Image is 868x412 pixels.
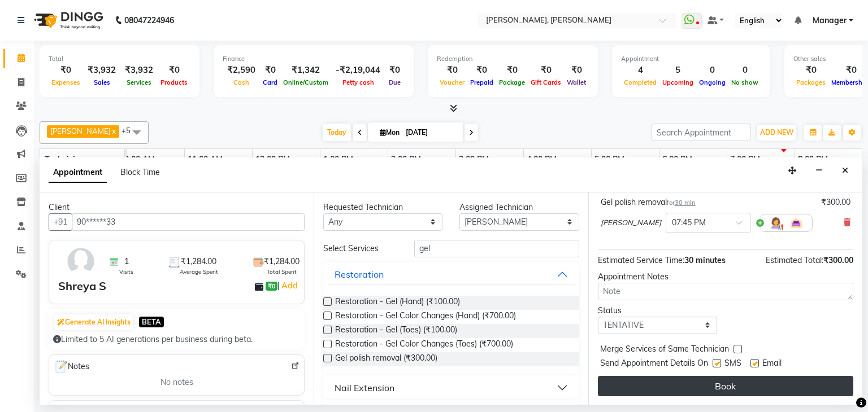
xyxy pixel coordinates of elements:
input: 2025-09-01 [402,124,459,141]
span: Restoration - Gel Color Changes (Toes) (₹700.00) [335,338,513,352]
span: No notes [160,376,193,388]
span: Manager [813,15,847,27]
div: Gel polish removal [601,196,696,208]
img: logo [29,5,106,36]
span: Due [386,78,403,86]
div: Requested Technician [323,201,442,213]
div: Status [598,305,717,317]
b: 08047224946 [124,5,174,36]
a: Add [280,279,300,292]
div: ₹2,590 [223,64,260,77]
a: 5:00 PM [592,151,627,168]
a: 2:00 PM [388,151,424,168]
span: Restoration - Gel (Toes) (₹100.00) [335,324,457,338]
span: Average Spent [180,268,218,276]
a: x [111,126,116,135]
span: Card [260,78,280,86]
div: Redemption [437,54,589,64]
span: Appointment [49,163,107,183]
span: Restoration - Gel Color Changes (Hand) (₹700.00) [335,310,516,324]
span: Mon [377,128,402,137]
a: 8:00 PM [795,151,831,168]
span: 30 min [675,199,696,207]
span: ₹1,284.00 [264,256,300,268]
span: Sales [91,78,113,86]
span: ₹0 [266,282,277,291]
div: ₹0 [49,64,83,77]
span: 1 [124,256,129,268]
span: SMS [724,357,741,371]
span: ₹300.00 [823,255,853,265]
span: Email [762,357,782,371]
span: Ongoing [696,78,728,86]
a: 3:00 PM [456,151,492,168]
div: ₹0 [385,64,405,77]
span: No show [728,78,761,86]
div: Total [49,54,190,64]
span: Upcoming [659,78,696,86]
div: Client [49,201,305,213]
div: ₹1,342 [280,64,331,77]
span: Expenses [49,78,83,86]
span: Technician [45,154,85,164]
button: Restoration [328,264,574,284]
small: for [667,199,696,207]
span: Send Appointment Details On [600,357,708,371]
span: Restoration - Gel (Hand) (₹100.00) [335,296,460,310]
span: Cash [231,78,252,86]
a: 7:00 PM [727,151,763,168]
span: Wallet [564,78,589,86]
div: ₹0 [496,64,528,77]
span: ADD NEW [760,128,793,137]
span: Package [496,78,528,86]
img: Interior.png [789,216,803,230]
div: Appointment Notes [598,271,853,283]
a: 6:00 PM [659,151,695,168]
a: 4:00 PM [524,151,559,168]
span: Services [124,78,154,86]
span: Voucher [437,78,467,86]
img: Hairdresser.png [769,216,783,230]
div: ₹0 [564,64,589,77]
div: Assigned Technician [459,201,579,213]
div: 4 [621,64,659,77]
span: BETA [139,317,164,327]
div: 5 [659,64,696,77]
input: Search by service name [414,240,579,257]
div: ₹0 [437,64,467,77]
span: Today [323,124,351,141]
div: Nail Extension [335,381,394,395]
button: Close [837,162,853,179]
a: 12:00 PM [253,151,293,168]
a: 1:00 PM [320,151,356,168]
img: avatar [64,245,97,278]
div: ₹0 [158,64,190,77]
div: Appointment [621,54,761,64]
span: Products [158,78,190,86]
span: Visits [119,268,133,276]
span: Notes [54,360,89,374]
span: Packages [793,78,828,86]
a: 10:00 AM [117,151,158,168]
span: Block Time [120,167,160,177]
span: Petty cash [340,78,377,86]
button: Nail Extension [328,378,574,398]
span: Gift Cards [528,78,564,86]
div: ₹0 [467,64,496,77]
span: 30 minutes [684,255,726,265]
button: Book [598,376,853,396]
div: Restoration [335,268,384,281]
div: -₹2,19,044 [331,64,385,77]
span: [PERSON_NAME] [50,126,111,135]
button: ADD NEW [757,125,796,141]
span: Prepaid [467,78,496,86]
div: ₹3,932 [120,64,158,77]
input: Search by Name/Mobile/Email/Code [72,213,305,231]
span: Merge Services of Same Technician [600,343,729,357]
div: ₹0 [793,64,828,77]
button: Generate AI Insights [54,314,133,330]
span: Gel polish removal (₹300.00) [335,352,437,366]
div: ₹0 [528,64,564,77]
input: Search Appointment [652,124,750,141]
div: ₹300.00 [821,196,850,208]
